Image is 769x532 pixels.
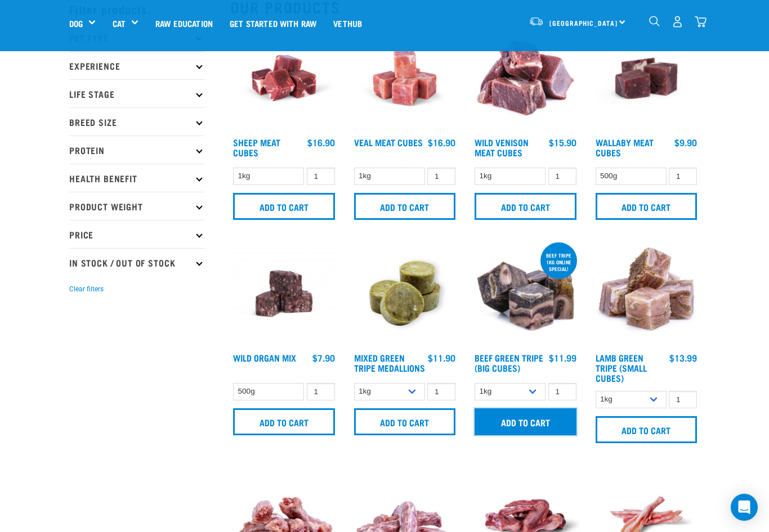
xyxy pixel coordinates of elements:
div: Open Intercom Messenger [731,494,758,521]
p: Experience [69,51,204,79]
p: Price [69,220,204,248]
a: Raw Education [147,1,221,46]
a: Wild Venison Meat Cubes [475,139,529,155]
a: Sheep Meat Cubes [233,139,280,155]
input: Add to cart [354,193,456,220]
span: [GEOGRAPHIC_DATA] [549,21,618,25]
img: home-icon-1@2x.png [649,16,660,26]
input: Add to cart [354,408,456,435]
a: Cat [113,17,126,30]
a: Mixed Green Tripe Medallions [354,355,425,370]
div: $16.90 [307,137,335,147]
input: Add to cart [475,408,576,435]
a: Get started with Raw [221,1,325,46]
a: Wallaby Meat Cubes [596,139,654,155]
input: 1 [307,168,335,185]
img: 1044 Green Tripe Beef [472,240,579,348]
input: 1 [427,168,455,185]
input: 1 [427,383,455,400]
input: 1 [307,383,335,400]
div: $9.90 [674,137,697,147]
div: $7.90 [312,353,335,363]
p: In Stock / Out Of Stock [69,248,204,276]
img: 1133 Green Tripe Lamb Small Cubes 01 [593,240,700,348]
img: home-icon@2x.png [695,16,707,28]
img: Sheep Meat [230,25,338,132]
input: Add to cart [475,193,576,220]
input: Add to cart [233,193,335,220]
img: user.png [672,16,683,28]
div: $11.99 [549,353,576,363]
div: $15.90 [549,137,576,147]
input: Add to cart [596,416,698,443]
p: Breed Size [69,107,204,136]
div: $13.99 [669,353,697,363]
img: Wallaby Meat Cubes [593,25,700,132]
a: Veal Meat Cubes [354,139,423,145]
a: Wild Organ Mix [233,355,296,360]
a: Beef Green Tripe (Big Cubes) [475,355,543,370]
a: Vethub [325,1,370,46]
img: Veal Meat Cubes8454 [351,25,459,132]
a: Lamb Green Tripe (Small Cubes) [596,355,647,380]
button: Clear filters [69,284,104,294]
div: Beef tripe 1kg online special! [540,247,577,277]
input: Add to cart [233,408,335,435]
input: 1 [548,168,576,185]
div: $11.90 [428,353,455,363]
p: Protein [69,136,204,164]
a: Dog [69,17,83,30]
p: Life Stage [69,79,204,107]
input: 1 [669,168,697,185]
input: Add to cart [596,193,698,220]
img: 1181 Wild Venison Meat Cubes Boneless 01 [472,25,579,132]
input: 1 [548,383,576,400]
div: $16.90 [428,137,455,147]
img: van-moving.png [529,16,544,26]
p: Health Benefit [69,164,204,192]
img: Mixed Green Tripe [351,240,459,348]
p: Product Weight [69,192,204,220]
img: Wild Organ Mix [230,240,338,348]
input: 1 [669,391,697,408]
